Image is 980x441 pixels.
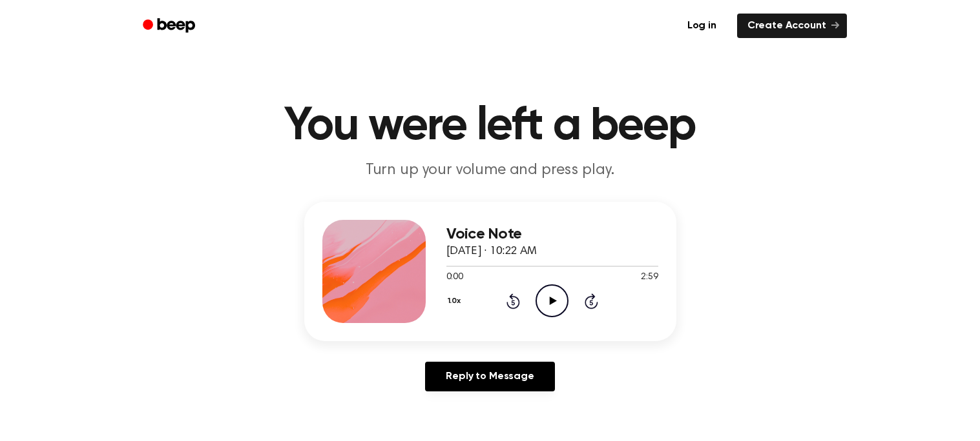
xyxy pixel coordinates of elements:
span: 2:59 [641,271,658,284]
p: Turn up your volume and press play. [242,160,738,181]
a: Reply to Message [425,362,554,391]
a: Log in [674,11,729,41]
h3: Voice Note [446,226,658,243]
h1: You were left a beep [160,103,821,150]
span: [DATE] · 10:22 AM [446,246,537,257]
span: 0:00 [446,271,463,284]
a: Create Account [737,14,847,38]
button: 1.0x [446,290,466,312]
a: Beep [134,14,207,39]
